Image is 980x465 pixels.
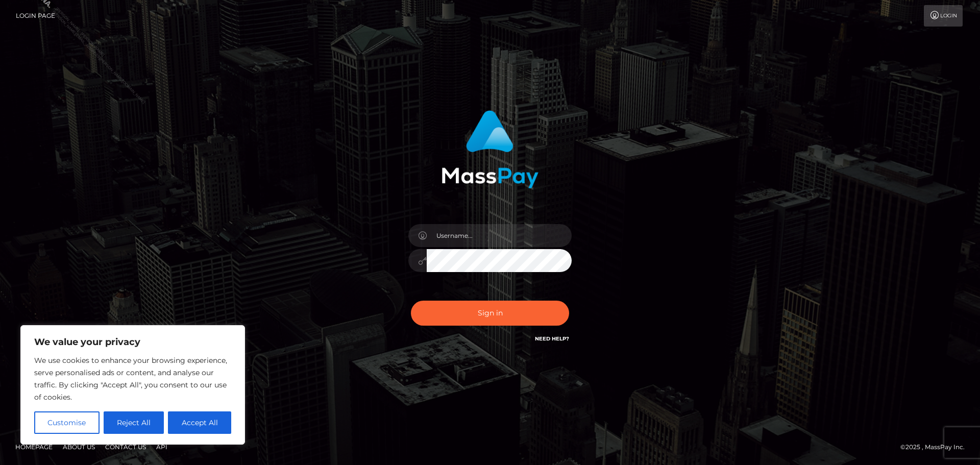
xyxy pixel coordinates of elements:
[34,354,231,403] p: We use cookies to enhance your browsing experience, serve personalised ads or content, and analys...
[16,5,55,27] a: Login Page
[34,411,100,434] button: Customise
[427,224,572,247] input: Username...
[104,411,164,434] button: Reject All
[101,439,150,455] a: Contact Us
[20,325,245,445] div: We value your privacy
[535,335,569,342] a: Need Help?
[924,5,963,27] a: Login
[900,442,972,453] div: © 2025 , MassPay Inc.
[34,336,231,348] p: We value your privacy
[168,411,231,434] button: Accept All
[411,301,569,326] button: Sign in
[59,439,99,455] a: About Us
[442,110,538,188] img: MassPay Login
[152,439,171,455] a: API
[11,439,57,455] a: Homepage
